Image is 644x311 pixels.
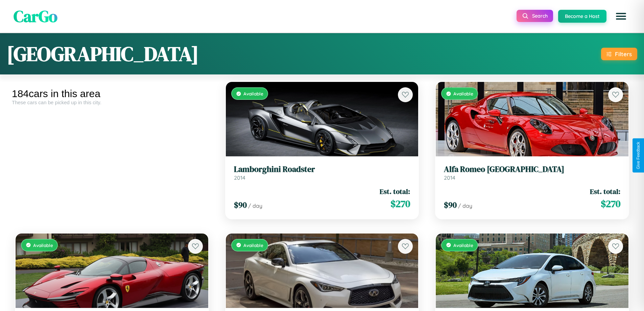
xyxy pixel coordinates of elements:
div: 184 cars in this area [12,88,212,99]
span: / day [458,202,472,209]
span: CarGo [14,5,57,27]
span: $ 270 [390,197,410,210]
h1: [GEOGRAPHIC_DATA] [7,40,199,68]
h3: Lamborghini Roadster [234,164,410,174]
div: Give Feedback [636,142,641,169]
span: Est. total: [590,186,620,196]
span: Available [453,91,473,96]
span: $ 90 [444,199,457,210]
span: / day [248,202,262,209]
span: Available [453,242,473,248]
span: Available [243,91,263,96]
a: Alfa Romeo [GEOGRAPHIC_DATA]2014 [444,164,620,181]
span: 2014 [444,174,455,181]
span: $ 90 [234,199,247,210]
button: Become a Host [558,10,606,23]
span: Search [532,13,548,19]
span: $ 270 [601,197,620,210]
span: Available [243,242,263,248]
button: Filters [601,48,637,60]
span: Available [33,242,53,248]
button: Open menu [612,7,630,26]
button: Search [517,10,553,22]
span: Est. total: [380,186,410,196]
div: These cars can be picked up in this city. [12,99,212,105]
h3: Alfa Romeo [GEOGRAPHIC_DATA] [444,164,620,174]
div: Filters [615,50,632,58]
a: Lamborghini Roadster2014 [234,164,410,181]
span: 2014 [234,174,245,181]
